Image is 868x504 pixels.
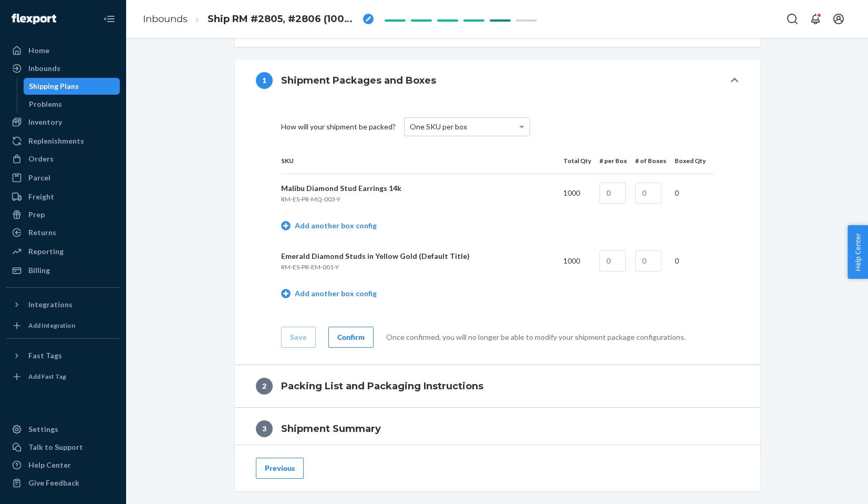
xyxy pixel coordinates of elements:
[666,242,706,280] td: 0
[28,424,58,435] div: Settings
[281,74,436,87] h4: Shipment Packages and Boxes
[6,188,120,205] a: Freight
[782,8,803,29] button: Open Search Box
[635,250,662,271] input: 0
[281,379,483,393] h4: Packing List and Packaging Instructions
[28,191,54,202] div: Freight
[6,296,120,313] button: Integrations
[600,250,626,271] input: 0
[6,421,120,438] a: Settings
[143,13,188,25] a: Inbounds
[12,14,56,24] img: Flexport logo
[6,60,120,77] a: Inbounds
[6,224,120,241] a: Returns
[281,263,555,271] p: RM-ES-PR-EM-001-Y
[281,288,377,299] a: Add another box config
[256,458,304,479] button: Previous
[290,332,307,342] div: Save
[6,439,120,456] a: Talk to Support
[666,174,706,212] td: 0
[235,408,760,450] button: 3Shipment Summary
[848,225,868,279] button: Help Center
[28,136,84,146] div: Replenishments
[29,99,62,109] div: Problems
[410,122,467,131] span: One SKU per box
[28,154,54,164] div: Orders
[256,72,273,89] div: 1
[563,156,591,165] p: Total Qty
[235,59,760,102] button: 1Shipment Packages and Boxes
[6,42,120,59] a: Home
[28,372,66,381] div: Add Fast Tag
[135,4,382,35] ol: breadcrumbs
[28,265,50,276] div: Billing
[28,117,62,127] div: Inventory
[28,63,60,74] div: Inbounds
[635,183,662,204] input: 0
[281,220,377,231] a: Add another box config
[281,195,555,204] p: RM-ES-PR-MQ-003-Y
[28,209,45,220] div: Prep
[28,45,49,56] div: Home
[6,150,120,167] a: Orders
[28,321,75,330] div: Add Integration
[28,478,79,488] div: Give Feedback
[6,133,120,149] a: Replenishments
[28,173,50,183] div: Parcel
[24,78,120,95] a: Shipping Plans
[28,460,71,470] div: Help Center
[28,299,73,310] div: Integrations
[6,114,120,130] a: Inventory
[208,13,359,26] span: Ship RM #2805, #2806 (1000 Mq, 1000 Em) San Bernardino - Baoyuan
[805,8,826,29] button: Open notifications
[235,365,760,407] button: 2Packing List and Packaging Instructions
[24,96,120,113] a: Problems
[600,183,626,204] input: 0
[28,246,64,257] div: Reporting
[281,122,396,132] div: How will your shipment be packed?
[6,347,120,364] button: Fast Tags
[6,262,120,279] a: Billing
[99,8,120,29] button: Close Navigation
[28,350,62,361] div: Fast Tags
[6,368,120,385] a: Add Fast Tag
[337,332,365,342] div: Confirm
[281,422,381,436] h4: Shipment Summary
[281,183,555,194] p: Malibu Diamond Stud Earrings 14k
[6,317,120,334] a: Add Integration
[281,156,555,165] p: SKU
[6,169,120,186] a: Parcel
[828,8,849,29] button: Open account menu
[29,81,79,92] div: Shipping Plans
[675,156,706,165] p: Boxed Qty
[6,475,120,491] button: Give Feedback
[28,442,83,452] div: Talk to Support
[6,206,120,223] a: Prep
[600,156,627,165] p: # per Box
[555,242,591,280] td: 1000
[256,420,273,437] div: 3
[386,332,686,342] div: Once confirmed, you will no longer be able to modify your shipment package configurations.
[256,378,273,395] div: 2
[28,227,56,238] div: Returns
[555,174,591,212] td: 1000
[281,251,555,261] p: Emerald Diamond Studs in Yellow Gold (Default Title)
[635,156,666,165] p: # of Boxes
[6,457,120,473] a: Help Center
[281,327,316,348] button: Save
[6,243,120,260] a: Reporting
[328,327,374,348] button: Confirm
